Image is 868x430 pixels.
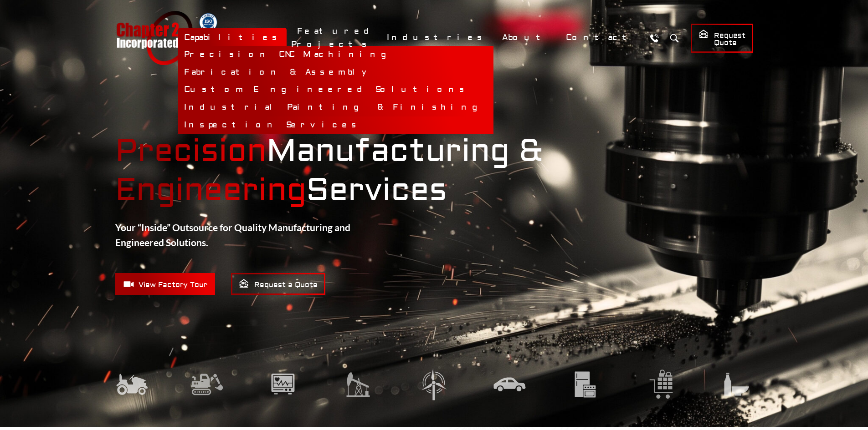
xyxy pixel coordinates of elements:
[699,29,745,48] span: Request Quote
[178,116,493,134] a: Inspection Services
[123,278,207,290] span: View Factory Tour
[560,28,642,47] a: Contact
[115,171,306,210] mark: Engineering
[691,24,753,53] a: Request Quote
[115,273,215,295] a: View Factory Tour
[115,222,350,248] strong: Your “Inside” Outsource for Quality Manufacturing and Engineered Solutions.
[178,46,493,64] a: Precision CNC Machining
[666,30,683,46] button: Search
[178,99,493,116] a: Industrial Painting & Finishing
[178,81,493,99] a: Custom Engineered Solutions
[115,132,267,171] mark: Precision
[231,273,325,295] a: Request a Quote
[115,132,753,210] strong: Manufacturing & Services
[178,64,493,81] a: Fabrication & Assembly
[239,278,318,290] span: Request a Quote
[646,30,663,46] a: Call Us
[115,11,193,65] a: Chapter 2 Incorporated
[178,28,287,47] a: Capabilities
[291,21,376,54] a: Featured Projects
[496,28,555,47] a: About
[381,28,492,47] a: Industries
